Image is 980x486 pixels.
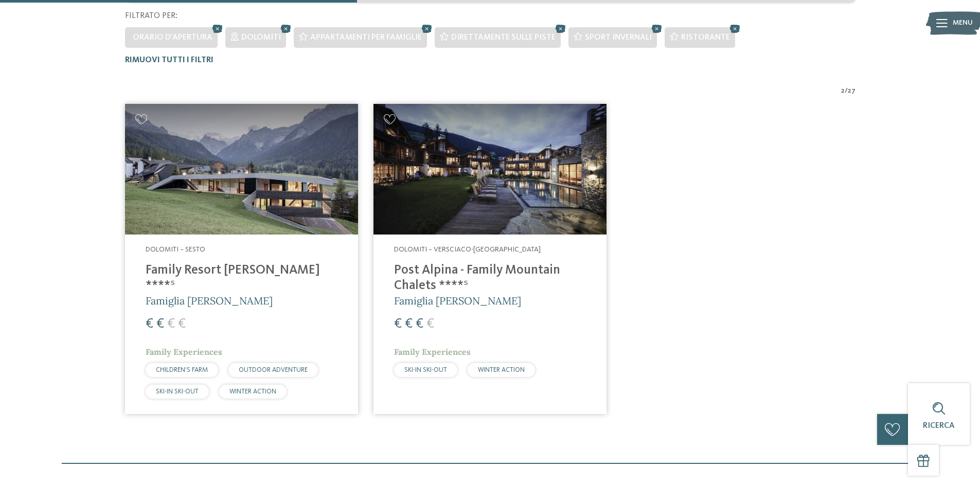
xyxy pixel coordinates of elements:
h4: Family Resort [PERSON_NAME] ****ˢ [146,263,337,294]
span: € [146,317,153,331]
h4: Post Alpina - Family Mountain Chalets ****ˢ [394,263,586,294]
span: Ristorante [681,33,730,42]
span: Direttamente sulle piste [451,33,556,42]
span: / [845,86,848,96]
span: Dolomiti [241,33,281,42]
span: € [416,317,423,331]
span: € [178,317,186,331]
span: WINTER ACTION [478,367,525,373]
span: Filtrato per: [125,12,177,20]
span: 2 [841,86,845,96]
span: SKI-IN SKI-OUT [156,388,199,395]
span: Appartamenti per famiglie [310,33,422,42]
span: € [156,317,164,331]
span: € [167,317,175,331]
span: Family Experiences [394,347,471,357]
a: Cercate un hotel per famiglie? Qui troverete solo i migliori! Dolomiti – Versciaco-[GEOGRAPHIC_DA... [373,104,607,414]
span: CHILDREN’S FARM [156,367,208,373]
span: Orario d'apertura [133,33,212,42]
span: Famiglia [PERSON_NAME] [146,294,273,307]
span: SKI-IN SKI-OUT [404,367,447,373]
img: Family Resort Rainer ****ˢ [125,104,358,235]
span: Sport invernali [585,33,652,42]
span: Rimuovi tutti i filtri [125,56,213,64]
span: Dolomiti – Versciaco-[GEOGRAPHIC_DATA] [394,246,541,253]
a: Cercate un hotel per famiglie? Qui troverete solo i migliori! Dolomiti – Sesto Family Resort [PER... [125,104,358,414]
span: € [405,317,413,331]
span: € [426,317,434,331]
span: Family Experiences [146,347,222,357]
span: € [394,317,402,331]
span: Dolomiti – Sesto [146,246,205,253]
img: Post Alpina - Family Mountain Chalets ****ˢ [373,104,607,235]
span: OUTDOOR ADVENTURE [239,367,308,373]
span: Famiglia [PERSON_NAME] [394,294,521,307]
span: WINTER ACTION [229,388,276,395]
span: Ricerca [923,422,955,430]
span: 27 [848,86,856,96]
